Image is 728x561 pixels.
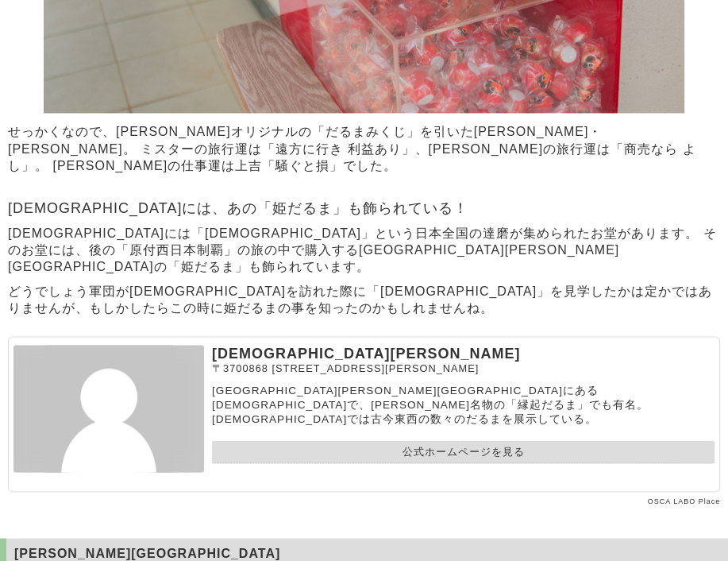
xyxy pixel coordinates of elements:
[212,383,715,426] p: [GEOGRAPHIC_DATA][PERSON_NAME][GEOGRAPHIC_DATA]にある[DEMOGRAPHIC_DATA]で、[PERSON_NAME]名物の「縁起だるま」でも有名...
[647,497,720,505] a: OSCA LABO Place
[212,362,268,373] span: 〒3700868
[212,440,715,463] a: 公式ホームページを見る
[272,362,479,373] span: [STREET_ADDRESS][PERSON_NAME]
[13,345,204,472] img: 少林山達磨寺
[212,345,715,362] p: [DEMOGRAPHIC_DATA][PERSON_NAME]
